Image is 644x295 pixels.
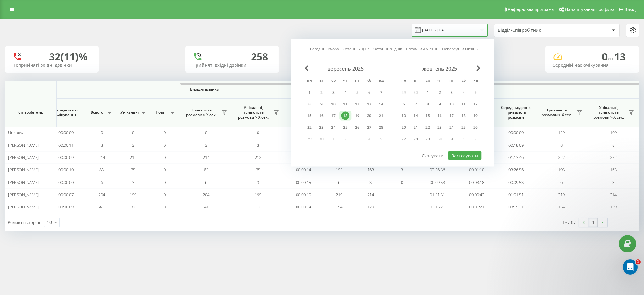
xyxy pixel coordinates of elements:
[255,192,261,197] span: 199
[303,111,315,121] div: пн 15 вер 2025 р.
[341,76,350,86] abbr: четвер
[131,204,135,210] span: 37
[447,76,456,86] abbr: п’ятниця
[99,167,104,173] span: 83
[101,87,308,92] span: Вихідні дзвінки
[289,108,318,117] span: Середній час очікування
[610,155,617,160] span: 222
[203,192,209,197] span: 204
[284,189,323,201] td: 00:00:15
[471,100,480,108] div: 12
[49,51,88,63] div: 32 (11)%
[305,65,308,71] span: Previous Month
[459,100,468,108] div: 11
[471,76,480,86] abbr: неділя
[434,123,446,132] div: чт 23 жовт 2025 р.
[305,76,314,86] abbr: понеділок
[47,219,52,225] div: 10
[398,99,410,109] div: пн 6 жовт 2025 р.
[434,111,446,121] div: чт 16 жовт 2025 р.
[422,123,434,132] div: ср 22 жовт 2025 р.
[424,100,432,108] div: 8
[99,204,104,210] span: 41
[410,111,422,121] div: вт 14 жовт 2025 р.
[401,167,403,173] span: 3
[612,179,614,185] span: 3
[496,127,536,139] td: 00:00:00
[610,167,617,173] span: 163
[305,88,314,97] div: 1
[418,176,457,188] td: 00:09:53
[12,63,92,68] div: Неприйняті вхідні дзвінки
[365,123,373,132] div: 27
[303,99,315,109] div: пн 8 вер 2025 р.
[375,123,387,132] div: нд 28 вер 2025 р.
[351,111,363,121] div: пт 19 вер 2025 р.
[442,46,478,52] a: Попередній місяць
[8,167,39,173] span: [PERSON_NAME]
[47,164,86,176] td: 00:00:10
[132,179,134,185] span: 3
[257,142,259,148] span: 3
[448,151,481,160] button: Застосувати
[341,88,349,97] div: 4
[365,88,373,97] div: 6
[365,112,373,120] div: 20
[400,123,408,132] div: 20
[436,100,444,108] div: 9
[476,65,480,71] span: Next Month
[284,127,323,139] td: 00:00:00
[406,46,438,52] a: Поточний місяць
[367,167,374,173] span: 163
[458,99,469,109] div: сб 11 жовт 2025 р.
[471,88,480,97] div: 5
[235,105,271,120] span: Унікальні, тривалість розмови > Х сек.
[164,130,166,135] span: 0
[501,105,531,120] span: Середньоденна тривалість розмови
[341,112,349,120] div: 18
[353,88,361,97] div: 5
[8,219,42,225] span: Рядків на сторінці
[351,88,363,97] div: пт 5 вер 2025 р.
[336,204,342,210] span: 154
[469,99,481,109] div: нд 12 жовт 2025 р.
[329,112,337,120] div: 17
[562,219,576,225] div: 1 - 7 з 7
[424,135,432,143] div: 29
[363,88,375,97] div: сб 6 вер 2025 р.
[308,46,324,52] a: Сьогодні
[192,63,272,68] div: Прийняті вхідні дзвінки
[447,100,456,108] div: 10
[471,123,480,132] div: 26
[132,130,134,135] span: 0
[422,111,434,121] div: ср 15 жовт 2025 р.
[327,123,339,132] div: ср 24 вер 2025 р.
[560,179,563,185] span: 6
[558,167,565,173] span: 195
[496,151,536,164] td: 01:13:46
[353,100,361,108] div: 12
[329,88,337,97] div: 3
[469,88,481,97] div: нд 5 жовт 2025 р.
[305,112,314,120] div: 15
[363,123,375,132] div: сб 27 вер 2025 р.
[47,151,86,164] td: 00:00:09
[410,123,422,132] div: вт 21 жовт 2025 р.
[400,100,408,108] div: 6
[457,176,496,188] td: 00:03:18
[459,88,468,97] div: 4
[558,130,565,135] span: 129
[398,123,410,132] div: пн 20 жовт 2025 р.
[377,112,385,120] div: 21
[398,134,410,144] div: пн 27 жовт 2025 р.
[329,100,337,108] div: 10
[130,155,136,160] span: 212
[353,123,361,132] div: 26
[458,88,469,97] div: сб 4 жовт 2025 р.
[560,142,563,148] span: 8
[636,259,641,264] span: 1
[343,46,369,52] a: Останні 7 днів
[398,65,481,72] div: жовтень 2025
[303,134,315,144] div: пн 29 вер 2025 р.
[373,46,402,52] a: Останні 30 днів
